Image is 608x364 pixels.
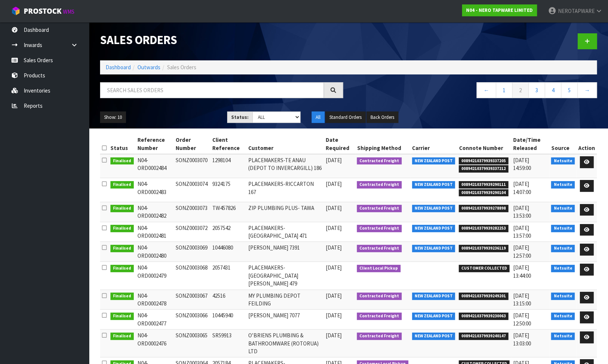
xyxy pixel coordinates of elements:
td: N04-ORD0002476 [136,330,174,357]
th: Connote Number [457,134,511,154]
span: Netsuite [551,181,575,188]
span: 00894210379939290104 [459,189,508,197]
a: 5 [561,82,578,98]
span: Finalised [110,265,134,272]
span: NEW ZEALAND POST [412,313,455,320]
th: Order Number [173,134,210,154]
span: 00894210379939240147 [459,333,508,340]
a: Dashboard [106,64,131,71]
th: Date Required [324,134,355,154]
span: [DATE] [326,204,342,211]
span: NEW ZEALAND POST [412,225,455,232]
button: Back Orders [366,111,398,123]
span: NEW ZEALAND POST [412,181,455,188]
td: SONZ0003068 [173,262,210,290]
td: N04-ORD0002477 [136,310,174,330]
span: [DATE] 13:53:00 [513,204,531,219]
th: Carrier [410,134,457,154]
td: SR59913 [210,330,246,357]
td: SONZ0003073 [173,202,210,222]
td: 2057431 [210,262,246,290]
a: 1 [496,82,512,98]
span: 00894210379939282253 [459,225,508,232]
span: [DATE] 12:57:00 [513,244,531,259]
strong: N04 - NERO TAPWARE LIMITED [466,7,533,13]
span: [DATE] [326,244,342,251]
a: 2 [512,82,529,98]
span: [DATE] 13:44:00 [513,264,531,279]
a: Outwards [137,64,160,71]
span: [DATE] 13:15:00 [513,292,531,307]
span: [DATE] [326,332,342,339]
td: PLACEMAKERS-[GEOGRAPHIC_DATA][PERSON_NAME] 479 [246,262,324,290]
span: Contracted Freight [357,181,402,188]
span: Client Local Pickup [357,265,401,272]
span: Finalised [110,313,134,320]
span: [DATE] [326,180,342,187]
td: ZIP PLUMBING PLUS- TAWA [246,202,324,222]
td: N04-ORD0002482 [136,202,174,222]
span: 00894210379939230063 [459,313,508,320]
span: Netsuite [551,245,575,252]
button: Standard Orders [325,111,366,123]
span: [DATE] [326,157,342,164]
span: [DATE] [326,292,342,299]
span: [DATE] 14:59:00 [513,157,531,171]
th: Reference Number [136,134,174,154]
span: 00894210379939337212 [459,165,508,173]
span: Netsuite [551,313,575,320]
span: NEW ZEALAND POST [412,245,455,252]
img: cube-alt.png [11,6,20,16]
span: 00894210379939236119 [459,245,508,252]
th: Date/Time Released [511,134,549,154]
td: N04-ORD0002480 [136,242,174,262]
th: Client Reference [210,134,246,154]
span: Finalised [110,181,134,188]
td: N04-ORD0002481 [136,222,174,242]
td: PLACEMAKERS-TE ANAU (DEPOT TO INVERCARGILL) 186 [246,154,324,178]
span: [DATE] 14:07:00 [513,180,531,195]
td: O’BRIENS PLUMBING & BATHROOMWARE (ROTORUA) LTD [246,330,324,357]
a: ← [476,82,496,98]
span: 00894210379939249201 [459,293,508,300]
input: Search sales orders [100,82,324,98]
span: NEW ZEALAND POST [412,333,455,340]
span: Finalised [110,225,134,232]
span: 00894210379939290111 [459,181,508,188]
td: 9324175 [210,178,246,202]
td: N04-ORD0002478 [136,290,174,310]
a: 4 [545,82,561,98]
span: Sales Orders [167,64,196,71]
span: Contracted Freight [357,293,402,300]
td: N04-ORD0002479 [136,262,174,290]
span: Contracted Freight [357,157,402,165]
td: 2057542 [210,222,246,242]
td: 42516 [210,290,246,310]
span: Netsuite [551,205,575,212]
span: Contracted Freight [357,205,402,212]
h1: Sales Orders [100,33,343,47]
td: 1298104 [210,154,246,178]
td: N04-ORD0002484 [136,154,174,178]
th: Source [549,134,577,154]
span: CUSTOMER COLLECTED [459,265,509,272]
td: 10446080 [210,242,246,262]
td: SONZ0003069 [173,242,210,262]
span: [DATE] [326,224,342,231]
td: SONZ0003067 [173,290,210,310]
a: → [577,82,597,98]
span: Finalised [110,333,134,340]
td: [PERSON_NAME] 7391 [246,242,324,262]
td: SONZ0003065 [173,330,210,357]
td: PLACEMAKERS-RICCARTON 167 [246,178,324,202]
span: Netsuite [551,333,575,340]
td: MY PLUMBING DEPOT FEILDING [246,290,324,310]
span: Contracted Freight [357,245,402,252]
span: [DATE] 13:57:00 [513,224,531,239]
span: [DATE] [326,312,342,319]
th: Action [577,134,597,154]
span: NEROTAPWARE [558,7,594,14]
span: [DATE] 13:03:00 [513,332,531,347]
th: Customer [246,134,324,154]
th: Shipping Method [355,134,410,154]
